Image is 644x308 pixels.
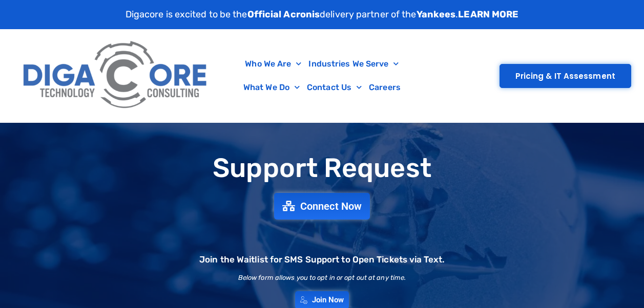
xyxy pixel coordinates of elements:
[458,9,518,20] a: LEARN MORE
[365,76,404,99] a: Careers
[126,8,519,21] p: Digacore is excited to be the delivery partner of the .
[18,34,214,117] img: Digacore Logo
[199,255,445,264] h2: Join the Waitlist for SMS Support to Open Tickets via Text.
[500,64,631,88] a: Pricing & IT Assessment
[238,274,406,281] h2: Below form allows you to opt in or opt out at any time.
[5,153,639,183] h1: Support Request
[303,76,365,99] a: Contact Us
[305,52,402,76] a: Industries We Serve
[240,76,303,99] a: What We Do
[247,9,320,20] strong: Official Acronis
[274,193,370,219] a: Connect Now
[515,72,615,80] span: Pricing & IT Assessment
[300,201,362,211] span: Connect Now
[312,296,344,304] span: Join Now
[417,9,456,20] strong: Yankees
[241,52,305,76] a: Who We Are
[219,52,425,99] nav: Menu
